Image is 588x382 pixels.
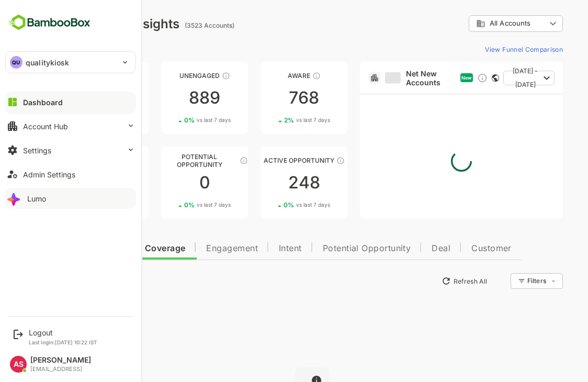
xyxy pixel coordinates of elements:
div: Engaged [25,156,112,164]
button: Lumo [5,188,136,209]
p: Last login: [DATE] 10:22 IST [29,339,97,345]
div: 0 [125,174,211,191]
span: vs last 7 days [62,201,96,209]
span: Intent [242,244,265,253]
div: Unengaged [125,72,211,80]
div: Discover new ICP-fit accounts showing engagement — via intent surges, anonymous website visits, L... [440,73,451,83]
button: Dashboard [5,92,136,113]
div: 63 [25,174,112,191]
span: vs last 7 days [259,116,293,124]
div: QUqualitykiosk [6,52,135,73]
div: QU [10,56,22,69]
a: Active OpportunityThese accounts have open opportunities which might be at any of the Sales Stage... [224,147,311,219]
span: Deal [395,244,414,253]
div: Unreached [25,72,112,80]
a: Potential OpportunityThese accounts are MQAs and can be passed on to Inside Sales00%vs last 7 days [125,147,211,219]
button: Account Hub [5,116,136,137]
a: UnengagedThese accounts have not shown enough engagement and need nurturing8890%vs last 7 days [125,62,211,134]
span: Engagement [169,244,221,253]
div: All Accounts [439,19,510,28]
div: 0 % [148,201,194,209]
div: AS [10,356,27,373]
span: vs last 7 days [160,201,194,209]
div: Dashboard [23,98,63,107]
button: Settings [5,140,136,161]
div: Filters [491,277,510,285]
span: [DATE] - [DATE] [475,64,502,92]
span: All Accounts [453,19,494,27]
div: Potential Opportunity [125,156,211,164]
span: vs last 7 days [160,116,194,124]
button: New Insights [25,272,101,290]
span: New [425,75,435,81]
span: Customer [435,244,475,253]
div: Account Hub [23,122,68,131]
div: Logout [29,328,97,337]
div: These accounts are warm, further nurturing would qualify them to MQAs [81,156,89,165]
div: Dashboard Insights [25,16,143,31]
button: View Funnel Comparison [444,41,526,58]
div: Settings [23,146,51,155]
img: BambooboxFullLogoMark.5f36c76dfaba33ec1ec1367b70bb1252.svg [5,13,94,32]
div: 0 % [148,116,194,124]
div: 0 % [247,201,293,209]
span: Data Quality and Coverage [36,244,149,253]
ag: (3523 Accounts) [148,21,201,29]
div: Admin Settings [23,170,75,179]
div: All Accounts [432,14,526,34]
span: Potential Opportunity [286,244,375,253]
p: qualitykiosk [26,57,70,68]
div: Filters [490,272,526,290]
button: [DATE] - [DATE] [467,71,518,85]
span: vs last 7 days [61,116,95,124]
div: These accounts have just entered the buying cycle and need further nurturing [276,72,284,80]
div: These accounts have not been engaged with for a defined time period [85,72,94,80]
div: These accounts have not shown enough engagement and need nurturing [185,72,194,80]
span: vs last 7 days [259,201,293,209]
div: 248 [224,174,311,191]
button: Admin Settings [5,164,136,185]
a: UnreachedThese accounts have not been engaged with for a defined time period2K0%vs last 7 days [25,62,112,134]
div: Lumo [27,194,46,203]
div: Active Opportunity [224,156,311,164]
button: Refresh All [400,273,455,289]
div: This card does not support filter and segments [455,74,462,82]
div: 15 % [47,201,96,209]
a: Net New Accounts [348,69,420,87]
div: 889 [125,89,211,106]
div: 768 [224,89,311,106]
div: [EMAIL_ADDRESS] [30,366,91,373]
div: These accounts have open opportunities which might be at any of the Sales Stages [300,156,308,165]
div: 2 % [247,116,293,124]
div: These accounts are MQAs and can be passed on to Inside Sales [203,156,211,165]
div: [PERSON_NAME] [30,356,91,365]
div: 2K [25,89,112,106]
a: EngagedThese accounts are warm, further nurturing would qualify them to MQAs6315%vs last 7 days [25,147,112,219]
a: AwareThese accounts have just entered the buying cycle and need further nurturing7682%vs last 7 days [224,62,311,134]
div: 0 % [48,116,95,124]
div: Aware [224,72,311,80]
